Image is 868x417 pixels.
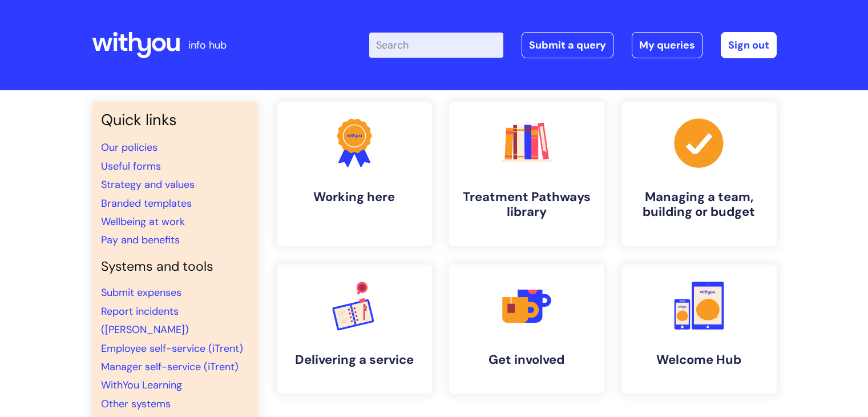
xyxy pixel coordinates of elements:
a: WithYou Learning [101,378,182,392]
input: Search [369,33,503,58]
a: Branded templates [101,197,192,210]
a: Other systems [101,397,171,411]
div: | - [369,32,777,58]
a: Wellbeing at work [101,215,185,228]
a: Employee self-service (iTrent) [101,342,243,355]
a: Get involved [449,264,604,394]
a: My queries [632,32,703,58]
a: Strategy and values [101,178,195,191]
a: Treatment Pathways library [449,102,604,246]
p: info hub [188,36,227,54]
h4: Working here [286,190,423,205]
a: Welcome Hub [621,264,777,394]
a: Manager self-service (iTrent) [101,360,239,374]
a: Pay and benefits [101,233,180,247]
h4: Get involved [458,352,595,367]
a: Useful forms [101,159,161,173]
a: Sign out [721,32,777,58]
h4: Treatment Pathways library [458,190,595,220]
a: Submit expenses [101,286,181,299]
h4: Managing a team, building or budget [631,190,768,220]
h4: Welcome Hub [631,352,768,367]
h3: Quick links [101,111,249,129]
a: Delivering a service [277,264,432,394]
a: Submit a query [522,32,613,58]
h4: Systems and tools [101,259,249,275]
a: Working here [277,102,432,246]
h4: Delivering a service [286,352,423,367]
a: Managing a team, building or budget [621,102,777,246]
a: Report incidents ([PERSON_NAME]) [101,304,189,336]
a: Our policies [101,141,158,154]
